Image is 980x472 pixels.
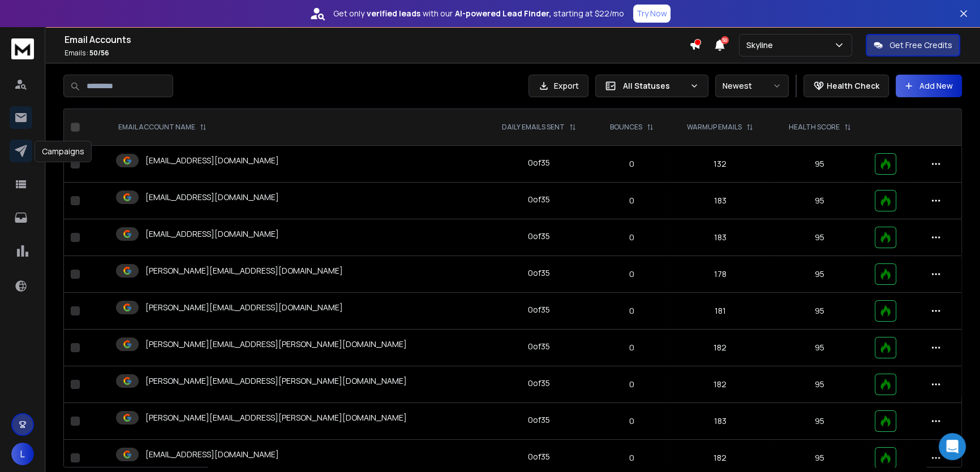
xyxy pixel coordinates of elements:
td: 132 [669,146,771,183]
td: 95 [771,219,869,256]
p: [PERSON_NAME][EMAIL_ADDRESS][DOMAIN_NAME] [145,265,343,276]
td: 183 [669,219,771,256]
p: 0 [601,415,663,427]
p: [PERSON_NAME][EMAIL_ADDRESS][DOMAIN_NAME] [145,302,343,313]
div: 0 of 35 [528,304,550,315]
td: 95 [771,146,869,183]
div: 0 of 35 [528,231,550,242]
p: HEALTH SCORE [789,123,840,132]
td: 95 [771,183,869,219]
button: Try Now [633,5,670,23]
p: All Statuses [623,80,685,92]
p: Get Free Credits [889,40,952,51]
button: L [11,443,34,465]
p: Emails : [65,49,689,58]
div: 0 of 35 [528,378,550,389]
p: [PERSON_NAME][EMAIL_ADDRESS][PERSON_NAME][DOMAIN_NAME] [145,412,407,423]
div: 0 of 35 [528,451,550,462]
p: 0 [601,379,663,390]
h1: Email Accounts [65,33,689,46]
td: 95 [771,330,869,366]
p: 0 [601,452,663,464]
div: 0 of 35 [528,267,550,279]
span: 50 [721,36,729,44]
p: BOUNCES [610,123,642,132]
p: 0 [601,158,663,170]
p: [EMAIL_ADDRESS][DOMAIN_NAME] [145,155,279,166]
button: Newest [715,75,789,97]
div: Open Intercom Messenger [939,433,966,460]
td: 95 [771,293,869,330]
p: Try Now [637,8,667,19]
p: 0 [601,342,663,353]
button: Add New [896,75,962,97]
div: 0 of 35 [528,414,550,426]
td: 181 [669,293,771,330]
div: Campaigns [35,141,92,162]
p: [EMAIL_ADDRESS][DOMAIN_NAME] [145,449,279,460]
td: 178 [669,256,771,293]
td: 182 [669,366,771,403]
p: [EMAIL_ADDRESS][DOMAIN_NAME] [145,192,279,203]
td: 183 [669,403,771,440]
p: 0 [601,269,663,280]
td: 95 [771,366,869,403]
td: 183 [669,183,771,219]
span: 50 / 56 [89,48,109,58]
div: EMAIL ACCOUNT NAME [118,123,207,132]
p: Get only with our starting at $22/mo [333,8,624,19]
button: Get Free Credits [866,34,960,57]
p: [EMAIL_ADDRESS][DOMAIN_NAME] [145,228,279,240]
p: 0 [601,305,663,317]
p: Health Check [827,80,879,92]
p: WARMUP EMAILS [687,123,742,132]
div: 0 of 35 [528,157,550,168]
div: 0 of 35 [528,194,550,205]
button: Export [528,75,588,97]
td: 95 [771,403,869,440]
strong: verified leads [367,8,420,19]
p: Skyline [746,40,777,51]
p: [PERSON_NAME][EMAIL_ADDRESS][PERSON_NAME][DOMAIN_NAME] [145,339,407,350]
button: Health Check [803,75,889,97]
td: 95 [771,256,869,293]
p: DAILY EMAILS SENT [502,123,565,132]
strong: AI-powered Lead Finder, [455,8,551,19]
img: logo [11,38,34,59]
p: 0 [601,195,663,206]
p: [PERSON_NAME][EMAIL_ADDRESS][PERSON_NAME][DOMAIN_NAME] [145,375,407,387]
p: 0 [601,232,663,243]
div: 0 of 35 [528,341,550,352]
td: 182 [669,330,771,366]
